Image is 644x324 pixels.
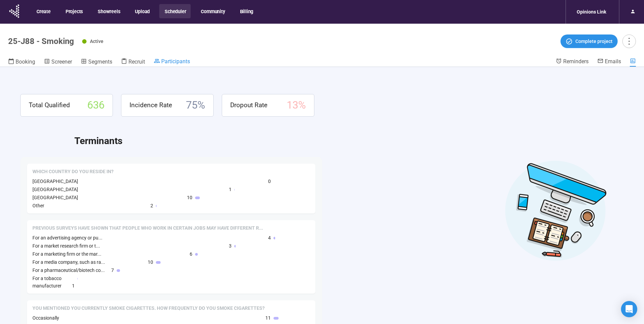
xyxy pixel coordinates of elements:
[187,194,192,201] span: 10
[560,34,618,48] button: Complete project
[229,242,232,250] span: 3
[556,58,589,66] a: Reminders
[32,251,101,257] span: For a marketing firm or the mar...
[268,234,271,241] span: 4
[32,195,78,200] span: [GEOGRAPHIC_DATA]
[8,37,74,46] h1: 25-J88 - Smoking
[32,179,78,184] span: [GEOGRAPHIC_DATA]
[161,58,190,65] span: Participants
[72,282,75,290] span: 1
[90,39,103,44] span: Active
[16,59,35,65] span: Booking
[32,305,265,312] span: You mentioned you currently smoke cigarettes. How frequently do you smoke cigarettes?
[32,203,44,208] span: Other
[32,243,100,249] span: For a market research firm or t...
[597,58,621,66] a: Emails
[32,259,105,265] span: For a media company, such as ra...
[624,37,634,46] span: more
[575,38,613,45] span: Complete project
[268,178,271,185] span: 0
[8,58,35,67] a: Booking
[92,4,125,18] button: Showreels
[32,225,263,232] span: Previous surveys have shown that people who work in certain jobs may have different reactions and...
[195,4,230,18] button: Community
[190,250,192,258] span: 6
[74,134,624,148] h2: Terminants
[31,4,55,18] button: Create
[235,4,258,18] button: Billing
[150,202,153,209] span: 2
[563,58,589,65] span: Reminders
[32,168,114,175] span: Which country do you reside in?
[32,315,59,321] span: Occasionally
[148,258,153,266] span: 10
[573,5,610,18] div: Opinions Link
[622,34,636,48] button: more
[32,276,62,288] span: For a tobacco manufacturer
[81,58,112,67] a: Segments
[129,4,154,18] button: Upload
[29,100,70,110] span: Total Qualified
[287,97,306,114] span: 13 %
[229,186,232,193] span: 1
[605,58,621,65] span: Emails
[265,314,271,322] span: 11
[505,160,607,261] img: Desktop work notes
[32,268,105,273] span: For a pharmaceutical/biotech co...
[159,4,191,18] button: Scheduler
[230,100,267,110] span: Dropout Rate
[44,58,72,67] a: Screener
[128,59,145,65] span: Recruit
[154,58,190,66] a: Participants
[32,187,78,192] span: [GEOGRAPHIC_DATA]
[186,97,205,114] span: 75 %
[621,301,637,317] div: Open Intercom Messenger
[88,59,112,65] span: Segments
[111,267,114,274] span: 7
[51,59,72,65] span: Screener
[60,4,88,18] button: Projects
[129,100,172,110] span: Incidence Rate
[87,97,104,114] span: 636
[121,58,145,67] a: Recruit
[32,235,102,240] span: For an advertising agency or pu...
